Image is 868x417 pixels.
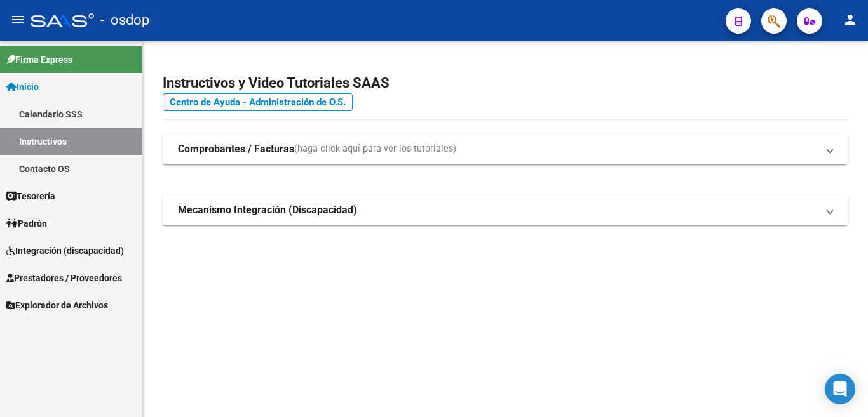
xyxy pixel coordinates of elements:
span: Tesorería [6,189,55,203]
span: - osdop [100,6,149,34]
div: Open Intercom Messenger [825,374,855,404]
span: Explorador de Archivos [6,298,108,312]
span: Prestadores / Proveedores [6,271,122,285]
h2: Instructivos y Video Tutoriales SAAS [163,71,848,95]
mat-icon: person [843,12,858,27]
a: Centro de Ayuda - Administración de O.S. [163,93,353,111]
mat-icon: menu [10,12,25,27]
span: (haga click aquí para ver los tutoriales) [294,142,456,156]
mat-expansion-panel-header: Comprobantes / Facturas(haga click aquí para ver los tutoriales) [163,134,848,164]
strong: Comprobantes / Facturas [178,142,294,156]
span: Integración (discapacidad) [6,244,124,258]
span: Padrón [6,216,47,230]
span: Firma Express [6,53,72,67]
mat-expansion-panel-header: Mecanismo Integración (Discapacidad) [163,195,848,225]
strong: Mecanismo Integración (Discapacidad) [178,203,357,217]
span: Inicio [6,80,39,94]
